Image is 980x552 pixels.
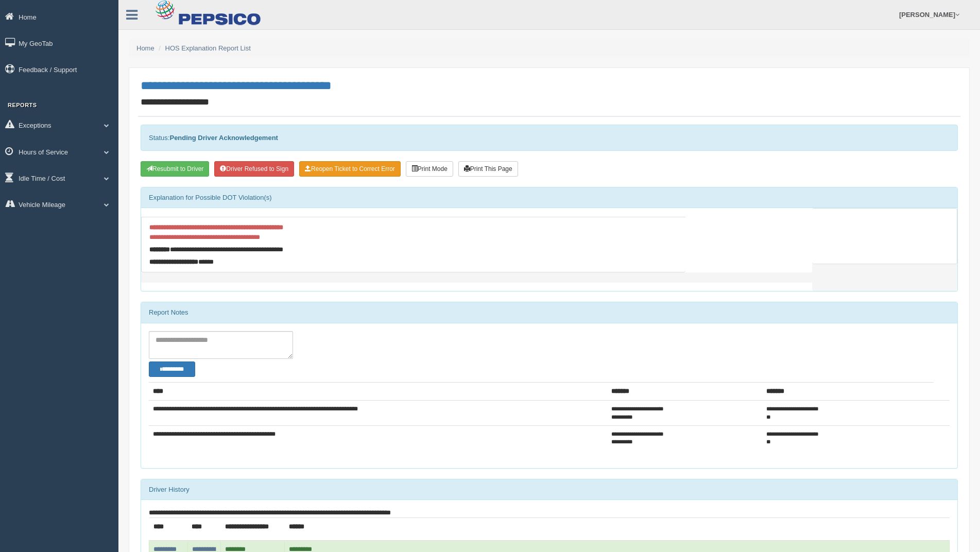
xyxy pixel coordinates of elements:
[141,302,957,323] div: Report Notes
[458,161,518,177] button: Print This Page
[141,125,958,151] div: Status:
[165,44,251,52] a: HOS Explanation Report List
[406,161,453,177] button: Print Mode
[299,161,401,177] button: Reopen Ticket
[149,361,195,377] button: Change Filter Options
[141,479,957,500] div: Driver History
[214,161,294,177] button: Driver Refused to Sign
[136,44,154,52] a: Home
[141,187,957,208] div: Explanation for Possible DOT Violation(s)
[169,134,278,142] strong: Pending Driver Acknowledgement
[141,161,209,177] button: Resubmit To Driver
